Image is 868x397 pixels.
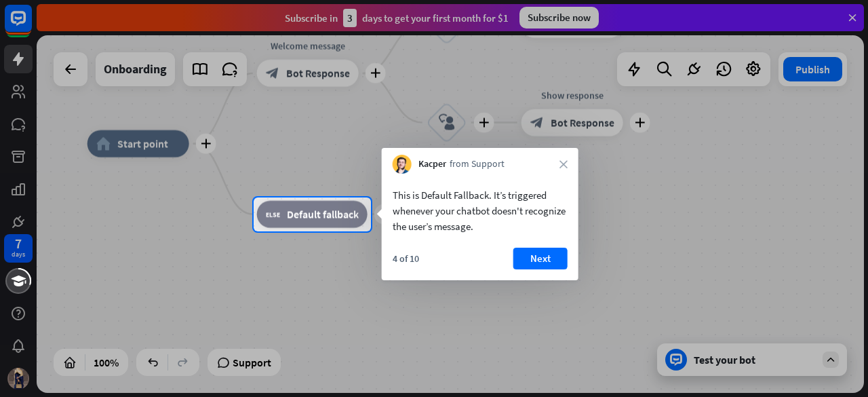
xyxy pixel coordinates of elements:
i: close [559,160,568,168]
div: This is Default Fallback. It’s triggered whenever your chatbot doesn't recognize the user’s message. [393,187,568,234]
span: Kacper [418,157,446,171]
span: Default fallback [287,208,359,221]
span: from Support [450,157,505,171]
i: block_fallback [266,208,280,221]
div: 4 of 10 [393,252,419,265]
button: Open LiveChat chat widget [11,5,52,46]
button: Next [513,248,568,269]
